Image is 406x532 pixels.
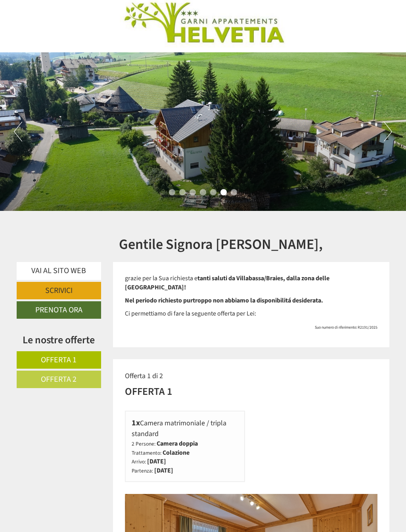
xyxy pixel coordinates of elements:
[41,354,77,366] span: Offerta 1
[41,374,77,385] span: Offerta 2
[125,274,329,292] strong: tanti saluti da Villabassa/Braies, dalla zona delle [GEOGRAPHIC_DATA]!
[154,466,173,475] b: [DATE]
[132,417,239,439] div: Camera matrimoniale / tripla standard
[132,458,146,465] small: Arrivo:
[163,448,190,457] b: Colazione
[315,325,377,330] span: Suo numero di riferimento: R2191/2025
[132,440,155,448] small: 2 Persone:
[119,237,323,253] h1: Gentile Signora [PERSON_NAME],
[384,122,392,142] button: Next
[125,309,378,318] p: Ci permettiamo di fare la seguente offerta per Lei:
[17,262,101,280] a: Vai al sito web
[125,296,323,305] strong: Nel periodo richiesto purtroppo non abbiamo la disponibilitá desiderata.
[17,333,101,347] div: Le nostre offerte
[125,274,378,292] p: grazie per la Sua richiesta e
[147,457,166,466] b: [DATE]
[125,384,172,399] div: Offerta 1
[17,282,101,299] a: Scrivici
[132,417,140,429] b: 1x
[157,439,198,448] b: Camera doppia
[14,122,22,142] button: Previous
[132,449,161,457] small: Trattamento:
[17,301,101,319] a: Prenota ora
[125,371,163,381] span: Offerta 1 di 2
[132,467,153,475] small: Partenza:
